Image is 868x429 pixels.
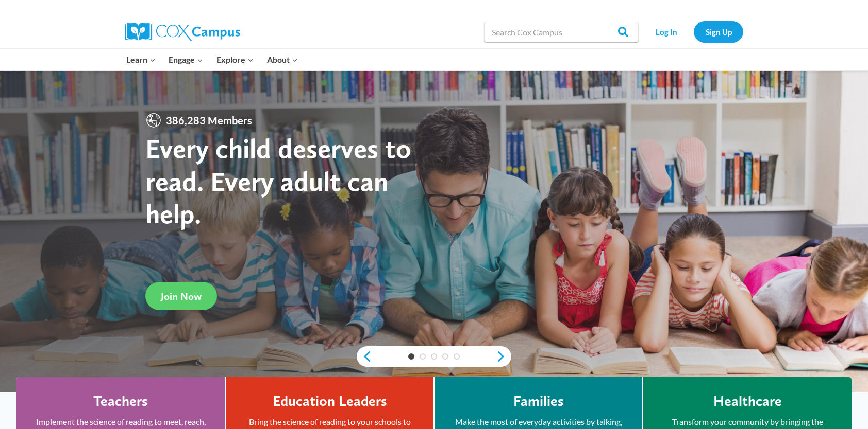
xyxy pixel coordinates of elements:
[513,392,564,410] h4: Families
[694,21,743,42] a: Sign Up
[216,53,254,66] span: Explore
[713,392,782,410] h4: Healthcare
[161,290,202,302] span: Join Now
[162,112,256,129] span: 386,283 Members
[644,21,689,42] a: Log In
[93,392,148,410] h4: Teachers
[454,353,460,360] a: 5
[145,282,217,310] a: Join Now
[169,53,203,66] span: Engage
[273,392,387,410] h4: Education Leaders
[125,23,240,41] img: Cox Campus
[145,132,411,230] strong: Every child deserves to read. Every adult can help.
[442,353,448,360] a: 4
[357,346,511,367] div: content slider buttons
[484,22,639,42] input: Search Cox Campus
[408,353,414,360] a: 1
[644,21,743,42] nav: Secondary Navigation
[431,353,437,360] a: 3
[420,353,426,360] a: 2
[120,49,304,70] nav: Primary Navigation
[496,350,511,363] a: next
[357,350,372,363] a: previous
[267,53,298,66] span: About
[126,53,156,66] span: Learn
